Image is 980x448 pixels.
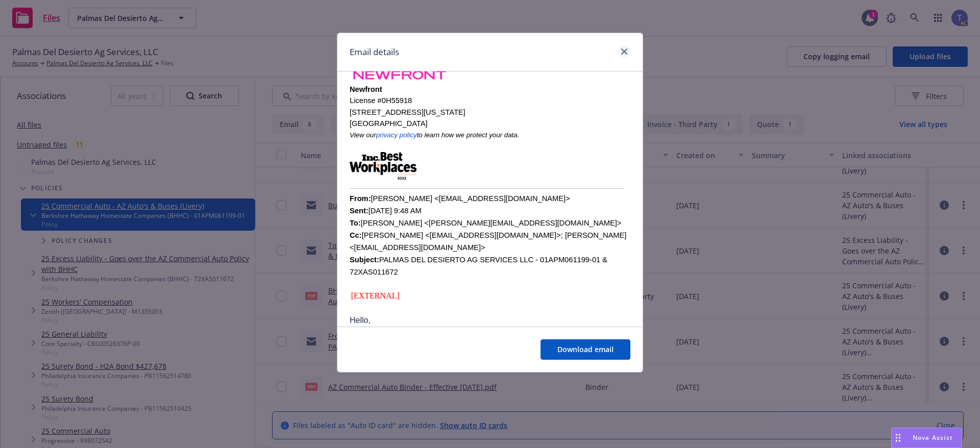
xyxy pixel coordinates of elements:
b: Subject: [350,256,379,264]
img: khfsdKmijE24toqNxmUCP9oGKHUKfAQVpm3gnP4O6S3OgFt5HHhTWcCRIrcCq12q8Yc5LwBuTphZo5UGNLtIXnSreV_U0Yjk_... [350,152,416,180]
span: [GEOGRAPHIC_DATA] [350,119,428,128]
img: dwOdhUpnFMMMIWBKisUdeDXPYTxPMvzE0-C99SAo7HDT5d0AH6NBGbFHB0yotWbzErHGxzfoUfpMqY5FHWTHxZ3VH3c3c1Dmj... [353,67,447,83]
span: Download email [557,344,614,354]
span: Hello, [350,316,371,325]
div: [EXTERNAL] [350,290,630,302]
a: close [618,45,630,58]
span: [STREET_ADDRESS][US_STATE] [350,108,465,116]
b: From: [350,194,371,203]
span: Newfront [350,85,382,93]
font: [PERSON_NAME] <[EMAIL_ADDRESS][DOMAIN_NAME]> [DATE] 9:48 AM [PERSON_NAME] <[PERSON_NAME][EMAIL_AD... [350,194,626,276]
b: Cc: [350,231,362,239]
span: Nova Assist [913,433,953,442]
i: to learn how we protect your data. [417,131,520,139]
b: To: [350,219,361,227]
i: View our [350,131,376,139]
h1: Email details [350,45,399,59]
button: Nova Assist [891,428,962,448]
a: privacy policy [376,131,417,139]
b: Sent: [350,207,369,215]
span: License #0H55918 [350,96,412,105]
div: Drag to move [892,428,904,447]
button: Download email [541,339,630,360]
